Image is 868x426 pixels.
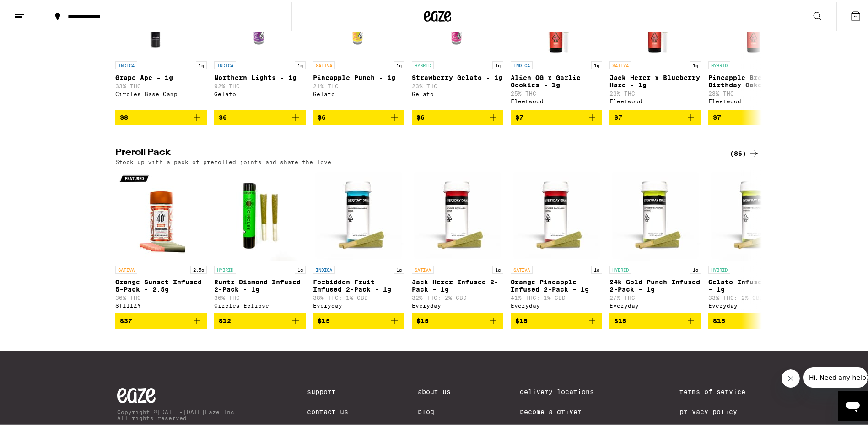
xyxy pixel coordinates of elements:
p: 41% THC: 1% CBD [511,293,602,299]
img: Everyday - Orange Pineapple Infused 2-Pack - 1g [511,168,602,259]
p: Pineapple Punch - 1g [313,72,404,80]
span: $6 [219,112,227,119]
span: Hi. Need any help? [5,6,66,14]
p: 23% THC [412,81,503,87]
div: Gelato [313,89,404,95]
button: Add to bag [609,311,701,327]
div: STIIIZY [115,301,207,307]
p: 1g [492,59,503,68]
span: $7 [614,112,622,119]
div: Everyday [313,301,404,307]
p: INDICA [214,59,236,68]
p: 1g [492,264,503,272]
span: $37 [120,315,132,323]
button: Add to bag [214,311,306,327]
p: 1g [295,264,306,272]
a: (86) [730,146,760,157]
a: Terms of Service [679,386,758,394]
button: Add to bag [115,311,207,327]
p: 25% THC [511,89,602,95]
p: Grape Ape - 1g [115,72,207,80]
p: HYBRID [412,59,434,68]
div: Circles Eclipse [214,301,306,307]
button: Add to bag [412,311,503,327]
div: Fleetwood [708,96,800,102]
p: HYBRID [214,264,236,272]
p: 2.5g [190,264,207,272]
button: Add to bag [708,108,800,123]
p: HYBRID [708,59,730,68]
a: Open page for 24k Gold Punch Infused 2-Pack - 1g from Everyday [609,168,701,311]
span: $15 [614,315,626,323]
div: Gelato [412,89,503,95]
a: Support [307,386,348,394]
p: 23% THC [708,89,800,95]
p: 24k Gold Punch Infused 2-Pack - 1g [609,277,701,291]
a: Open page for Gelato Infused 2-Pack - 1g from Everyday [708,168,800,311]
p: 1g [591,264,602,272]
button: Add to bag [708,311,800,327]
img: Circles Eclipse - Runtz Diamond Infused 2-Pack - 1g [214,168,306,259]
a: Open page for Orange Pineapple Infused 2-Pack - 1g from Everyday [511,168,602,311]
p: SATIVA [412,264,434,272]
div: Everyday [412,301,503,307]
p: Jack Herer Infused 2-Pack - 1g [412,277,503,291]
p: Pineapple Breeze x Birthday Cake - 1g [708,72,800,87]
div: Circles Base Camp [115,89,207,95]
p: 1g [295,59,306,68]
button: Add to bag [609,108,701,123]
p: 1g [591,59,602,68]
img: Everyday - Forbidden Fruit Infused 2-Pack - 1g [313,168,404,259]
span: $12 [219,315,231,323]
a: Delivery Locations [520,386,610,394]
a: Blog [418,406,451,414]
p: Orange Sunset Infused 5-Pack - 2.5g [115,277,207,291]
p: HYBRID [609,264,631,272]
div: Fleetwood [511,96,602,102]
p: 36% THC [115,293,207,299]
a: About Us [418,386,451,394]
p: SATIVA [115,264,137,272]
p: 23% THC [609,89,701,95]
button: Add to bag [313,311,404,327]
p: 1g [394,59,404,68]
p: Alien OG x Garlic Cookies - 1g [511,72,602,87]
p: Northern Lights - 1g [214,72,306,80]
div: Fleetwood [609,96,701,102]
span: $15 [515,315,528,323]
img: Everyday - Jack Herer Infused 2-Pack - 1g [412,168,503,259]
iframe: Button to launch messaging window [838,389,868,419]
p: 36% THC [214,293,306,299]
p: 1g [690,264,701,272]
a: Open page for Forbidden Fruit Infused 2-Pack - 1g from Everyday [313,168,404,311]
p: 21% THC [313,81,404,87]
p: 92% THC [214,81,306,87]
p: Jack Herer x Blueberry Haze - 1g [609,72,701,87]
span: $7 [713,112,721,119]
p: 33% THC: 2% CBD [708,293,800,299]
p: SATIVA [609,59,631,68]
p: 32% THC: 2% CBD [412,293,503,299]
a: Privacy Policy [679,406,758,414]
div: Everyday [708,301,800,307]
span: $8 [120,112,128,119]
button: Add to bag [313,108,404,123]
p: Forbidden Fruit Infused 2-Pack - 1g [313,277,404,291]
p: Strawberry Gelato - 1g [412,72,503,80]
div: Everyday [609,301,701,307]
iframe: Message from company [803,366,868,386]
p: Runtz Diamond Infused 2-Pack - 1g [214,277,306,291]
span: $6 [416,112,425,119]
button: Add to bag [412,108,503,123]
p: SATIVA [511,264,533,272]
p: INDICA [313,264,335,272]
h2: Preroll Pack [115,146,715,157]
p: HYBRID [708,264,730,272]
a: Become a Driver [520,406,610,414]
div: Everyday [511,301,602,307]
img: STIIIZY - Orange Sunset Infused 5-Pack - 2.5g [115,168,207,259]
p: 27% THC [609,293,701,299]
p: Copyright © [DATE]-[DATE] Eaze Inc. All rights reserved. [117,407,238,419]
a: Open page for Runtz Diamond Infused 2-Pack - 1g from Circles Eclipse [214,168,306,311]
p: 1g [690,59,701,68]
